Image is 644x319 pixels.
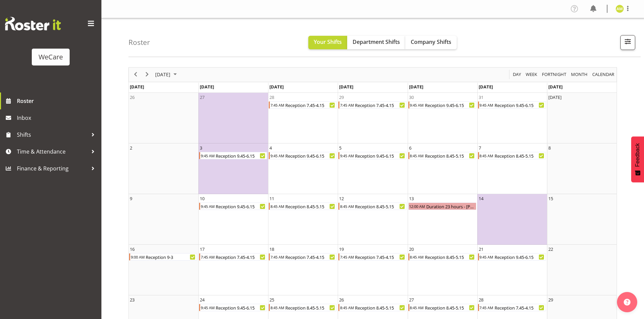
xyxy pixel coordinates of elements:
div: 23 [130,296,135,303]
button: Fortnight [541,70,568,79]
div: Reception 9.45-6.15 [424,102,476,108]
td: Thursday, November 6, 2025 [408,143,477,194]
div: 7:45 AM [339,102,354,108]
div: 7:45 AM [270,254,285,260]
div: 8 [548,144,551,151]
div: 21 [479,246,483,252]
div: 8:45 AM [409,152,424,159]
td: Friday, October 31, 2025 [477,93,547,143]
div: 14 [479,195,483,202]
div: Reception 9.45-6.15 [354,152,406,159]
div: Reception 8.45-5.15 Begin From Friday, November 7, 2025 at 8:45:00 AM GMT+13:00 Ends At Friday, N... [478,152,546,159]
div: 9 [130,195,132,202]
div: Reception 9.45-6.15 Begin From Monday, November 24, 2025 at 9:45:00 AM GMT+13:00 Ends At Monday, ... [199,304,267,311]
div: Reception 8.45-5.15 Begin From Thursday, November 6, 2025 at 8:45:00 AM GMT+13:00 Ends At Thursda... [408,152,476,159]
span: Week [525,70,538,79]
button: Your Shifts [308,36,347,49]
div: Reception 8.45-5.15 [285,203,336,210]
div: 30 [409,94,414,101]
div: Reception 9.45-6.15 Begin From Friday, October 31, 2025 at 9:45:00 AM GMT+13:00 Ends At Friday, O... [478,101,546,109]
span: [DATE] [269,84,284,90]
div: Reception 9-3 [145,254,197,260]
div: 25 [269,296,274,303]
td: Tuesday, November 4, 2025 [268,143,338,194]
div: 12:00 AM [409,203,426,210]
div: Reception 7.45-4.15 Begin From Friday, November 28, 2025 at 7:45:00 AM GMT+13:00 Ends At Friday, ... [478,304,546,311]
button: Filter Shifts [620,35,635,50]
div: Reception 7.45-4.15 [494,304,546,311]
button: Month [591,70,616,79]
div: Reception 9.45-6.15 [215,203,267,210]
span: Inbox [17,113,98,123]
div: Reception 9.45-6.15 [215,304,267,311]
div: 17 [200,246,205,252]
span: Company Shifts [411,38,451,46]
td: Saturday, November 1, 2025 [547,93,617,143]
td: Tuesday, October 28, 2025 [268,93,338,143]
div: Reception 9.45-6.15 [494,102,546,108]
span: Feedback [635,143,641,167]
div: 8:45 AM [409,254,424,260]
div: Reception 8.45-5.15 Begin From Tuesday, November 25, 2025 at 8:45:00 AM GMT+13:00 Ends At Tuesday... [269,304,337,311]
td: Tuesday, November 18, 2025 [268,245,338,295]
button: Department Shifts [347,36,405,49]
div: 8:45 AM [270,203,285,210]
div: 9:45 AM [339,152,354,159]
div: 26 [130,94,135,101]
td: Friday, November 7, 2025 [477,143,547,194]
div: Reception 8.45-5.15 Begin From Thursday, November 27, 2025 at 8:45:00 AM GMT+13:00 Ends At Thursd... [408,304,476,311]
span: [DATE] [409,84,423,90]
div: Reception 7.45-4.15 Begin From Tuesday, October 28, 2025 at 7:45:00 AM GMT+13:00 Ends At Tuesday,... [269,101,337,109]
div: Reception 7.45-4.15 Begin From Monday, November 17, 2025 at 7:45:00 AM GMT+13:00 Ends At Monday, ... [199,253,267,261]
span: Department Shifts [353,38,400,46]
button: Timeline Month [570,70,589,79]
td: Saturday, November 8, 2025 [547,143,617,194]
span: Time & Attendance [17,147,88,157]
div: Reception 9.45-6.15 Begin From Thursday, October 30, 2025 at 9:45:00 AM GMT+13:00 Ends At Thursda... [408,101,476,109]
img: antonia-mao10998.jpg [616,5,624,13]
div: 24 [200,296,205,303]
div: Reception 7.45-4.15 [215,254,267,260]
div: 10 [200,195,205,202]
div: Reception 9.45-6.15 [285,152,336,159]
div: Reception 8.45-5.15 [424,152,476,159]
div: 4 [269,144,272,151]
td: Thursday, October 30, 2025 [408,93,477,143]
td: Thursday, November 20, 2025 [408,245,477,295]
td: Monday, November 10, 2025 [198,194,268,245]
div: Reception 8.45-5.15 [424,254,476,260]
td: Sunday, November 2, 2025 [129,143,198,194]
div: Reception 8.45-5.15 Begin From Wednesday, November 12, 2025 at 8:45:00 AM GMT+13:00 Ends At Wedne... [338,203,406,210]
div: 22 [548,246,553,252]
div: [DATE] [548,94,562,101]
span: Shifts [17,130,88,140]
div: 7:45 AM [339,254,354,260]
div: Reception 7.45-4.15 [354,102,406,108]
div: 7:45 AM [479,304,494,311]
img: Rosterit website logo [5,17,61,30]
div: 9:45 AM [479,254,494,260]
div: Reception 9.45-6.15 Begin From Tuesday, November 4, 2025 at 9:45:00 AM GMT+13:00 Ends At Tuesday,... [269,152,337,159]
div: 27 [409,296,414,303]
span: Month [570,70,588,79]
div: 7:45 AM [200,254,215,260]
td: Sunday, November 16, 2025 [129,245,198,295]
div: 3 [200,144,202,151]
span: [DATE] [154,70,171,79]
div: 9:45 AM [200,152,215,159]
div: Reception 8.45-5.15 Begin From Wednesday, November 26, 2025 at 8:45:00 AM GMT+13:00 Ends At Wedne... [338,304,406,311]
td: Saturday, November 15, 2025 [547,194,617,245]
div: 13 [409,195,414,202]
span: Finance & Reporting [17,163,88,174]
div: 16 [130,246,135,252]
button: Timeline Week [525,70,539,79]
td: Wednesday, November 12, 2025 [338,194,407,245]
button: Timeline Day [512,70,522,79]
span: Day [512,70,522,79]
div: Reception 7.45-4.15 [354,254,406,260]
div: 28 [269,94,274,101]
div: 18 [269,246,274,252]
button: Next [143,70,152,79]
button: Feedback - Show survey [631,136,644,182]
div: 9:45 AM [270,152,285,159]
